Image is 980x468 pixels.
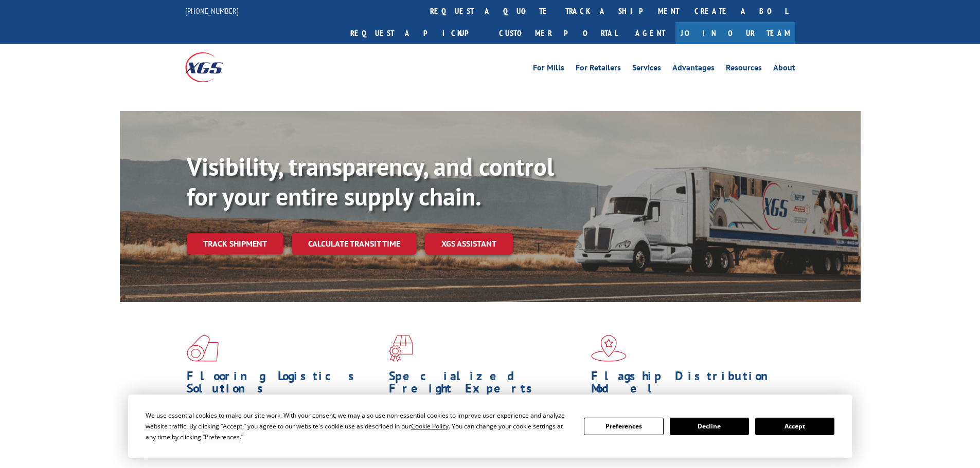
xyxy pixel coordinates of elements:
[411,422,449,430] span: Cookie Policy
[533,64,564,75] a: For Mills
[670,418,749,435] button: Decline
[625,22,675,44] a: Agent
[205,433,240,441] span: Preferences
[773,64,795,75] a: About
[187,233,283,254] a: Track shipment
[128,395,852,458] div: Cookie Consent Prompt
[389,370,583,400] h1: Specialized Freight Experts
[187,370,381,400] h1: Flooring Logistics Solutions
[146,410,572,442] div: We use essential cookies to make our site work. With your consent, we may also use non-essential ...
[726,64,762,75] a: Resources
[591,335,627,362] img: xgs-icon-flagship-distribution-model-red
[576,64,621,75] a: For Retailers
[343,22,491,44] a: Request a pickup
[675,22,795,44] a: Join Our Team
[292,233,417,255] a: Calculate transit time
[591,370,786,400] h1: Flagship Distribution Model
[491,22,625,44] a: Customer Portal
[187,335,219,362] img: xgs-icon-total-supply-chain-intelligence-red
[755,418,834,435] button: Accept
[632,64,661,75] a: Services
[584,418,663,435] button: Preferences
[187,151,554,212] b: Visibility, transparency, and control for your entire supply chain.
[425,233,513,255] a: XGS ASSISTANT
[185,6,239,16] a: [PHONE_NUMBER]
[389,335,413,362] img: xgs-icon-focused-on-flooring-red
[672,64,715,75] a: Advantages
